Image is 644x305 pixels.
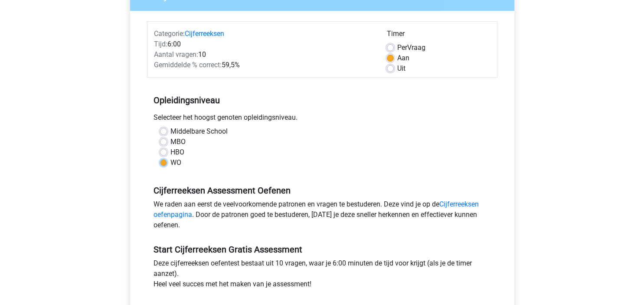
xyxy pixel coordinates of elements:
div: Deze cijferreeksen oefentest bestaat uit 10 vragen, waar je 6:00 minuten de tijd voor krijgt (als... [147,258,497,293]
label: WO [170,157,181,168]
span: Gemiddelde % correct: [154,61,222,69]
div: Timer [387,29,490,43]
div: 6:00 [147,39,380,49]
div: Selecteer het hoogst genoten opleidingsniveau. [147,112,497,126]
label: Vraag [397,43,425,53]
label: MBO [170,137,186,147]
span: Per [397,43,407,52]
label: HBO [170,147,184,157]
span: Categorie: [154,30,185,38]
div: We raden aan eerst de veelvoorkomende patronen en vragen te bestuderen. Deze vind je op de . Door... [147,199,497,234]
div: 59,5% [147,60,380,70]
h5: Opleidingsniveau [154,92,491,109]
a: Cijferreeksen [185,30,224,38]
label: Aan [397,53,409,63]
div: 10 [147,49,380,60]
span: Aantal vragen: [154,50,198,59]
span: Tijd: [154,40,167,48]
h5: Cijferreeksen Assessment Oefenen [154,185,491,196]
h5: Start Cijferreeksen Gratis Assessment [154,244,491,255]
label: Uit [397,63,405,74]
label: Middelbare School [170,126,228,137]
